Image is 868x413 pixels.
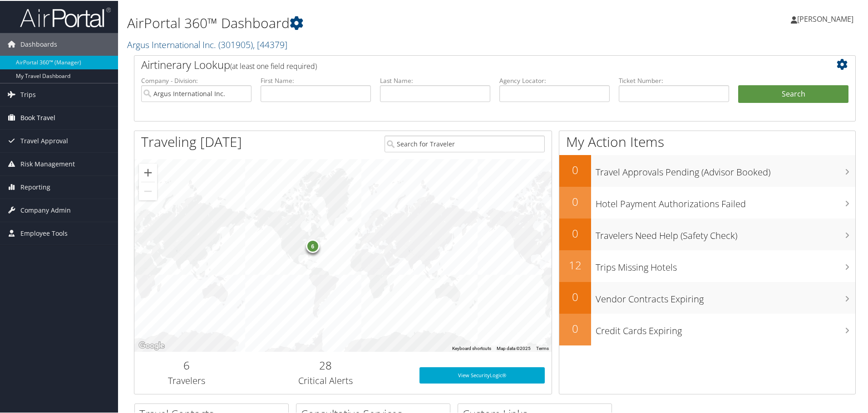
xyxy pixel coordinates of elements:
[452,345,491,351] button: Keyboard shortcuts
[141,374,232,386] h3: Travelers
[137,339,167,351] img: Google
[559,131,855,151] h1: My Action Items
[559,161,591,177] h2: 0
[559,193,591,209] h2: 0
[596,160,855,178] h3: Travel Approvals Pending (Advisor Booked)
[246,357,406,372] h2: 28
[559,288,591,304] h2: 0
[230,60,317,70] span: (at least one field required)
[559,154,855,186] a: 0Travel Approvals Pending (Advisor Booked)
[139,181,157,199] button: Zoom out
[20,221,68,244] span: Employee Tools
[596,256,855,273] h3: Trips Missing Hotels
[20,106,55,128] span: Book Travel
[253,38,287,50] span: , [ 44379 ]
[139,163,157,181] button: Zoom in
[141,131,242,151] h1: Traveling [DATE]
[20,32,57,55] span: Dashboards
[218,38,253,50] span: ( 301905 )
[536,345,549,350] a: Terms (opens in new tab)
[141,56,789,72] h2: Airtinerary Lookup
[559,186,855,218] a: 0Hotel Payment Authorizations Failed
[559,313,855,345] a: 0Credit Cards Expiring
[385,135,545,151] input: Search for Traveler
[738,84,848,102] button: Search
[559,249,855,281] a: 12Trips Missing Hotels
[596,192,855,209] h3: Hotel Payment Authorizations Failed
[141,357,232,372] h2: 6
[596,287,855,305] h3: Vendor Contracts Expiring
[261,75,371,84] label: First Name:
[20,175,50,198] span: Reporting
[20,83,36,105] span: Trips
[559,218,855,249] a: 0Travelers Need Help (Safety Check)
[20,129,68,151] span: Travel Approval
[380,75,490,84] label: Last Name:
[559,281,855,313] a: 0Vendor Contracts Expiring
[559,225,591,240] h2: 0
[20,152,75,175] span: Risk Management
[499,75,610,84] label: Agency Locator:
[141,75,252,84] label: Company - Division:
[596,224,855,241] h3: Travelers Need Help (Safety Check)
[306,238,319,252] div: 6
[127,13,617,32] h1: AirPortal 360™ Dashboard
[419,366,545,383] a: View SecurityLogic®
[20,6,111,27] img: airportal-logo.png
[791,5,863,32] a: [PERSON_NAME]
[20,198,71,221] span: Company Admin
[619,75,729,84] label: Ticket Number:
[246,374,406,386] h3: Critical Alerts
[559,257,591,272] h2: 12
[596,319,855,336] h3: Credit Cards Expiring
[797,13,853,23] span: [PERSON_NAME]
[137,339,167,351] a: Open this area in Google Maps (opens a new window)
[559,320,591,335] h2: 0
[497,345,531,350] span: Map data ©2025
[127,38,287,50] a: Argus International Inc.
